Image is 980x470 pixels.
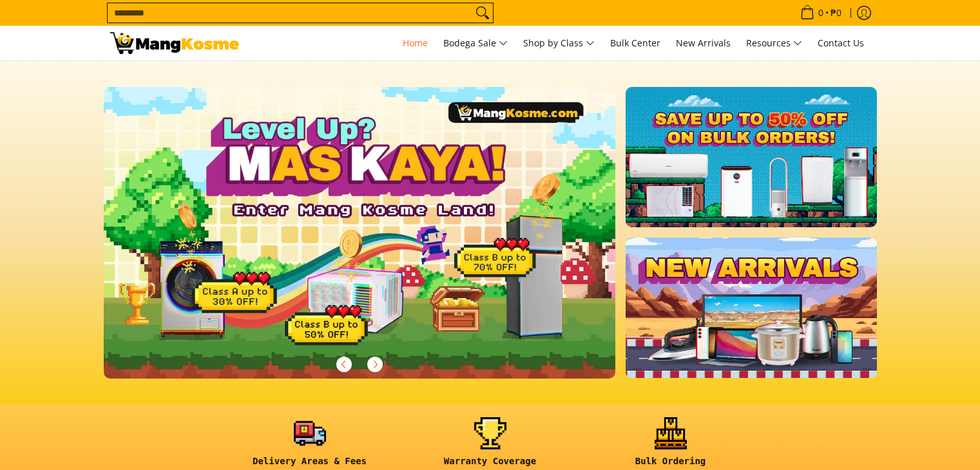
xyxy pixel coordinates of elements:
span: ₱0 [829,8,843,17]
span: New Arrivals [676,37,731,49]
a: Shop by Class [517,26,601,61]
button: Search [472,3,493,23]
span: • [796,6,845,20]
a: Bulk Center [604,26,667,61]
a: Bodega Sale [437,26,514,61]
button: Next [361,350,389,379]
span: Bulk Center [610,37,660,49]
a: New Arrivals [669,26,737,61]
span: Shop by Class [523,35,595,52]
span: Resources [746,35,802,52]
span: 0 [816,8,825,17]
img: Mang Kosme: Your Home Appliances Warehouse Sale Partner! [110,32,239,54]
a: Contact Us [811,26,870,61]
button: Previous [330,350,358,379]
span: Home [403,37,428,49]
nav: Main Menu [252,26,870,61]
a: Resources [740,26,809,61]
a: Home [396,26,434,61]
span: Contact Us [818,37,864,49]
span: Bodega Sale [443,35,508,52]
img: Gaming desktop banner [104,87,616,379]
